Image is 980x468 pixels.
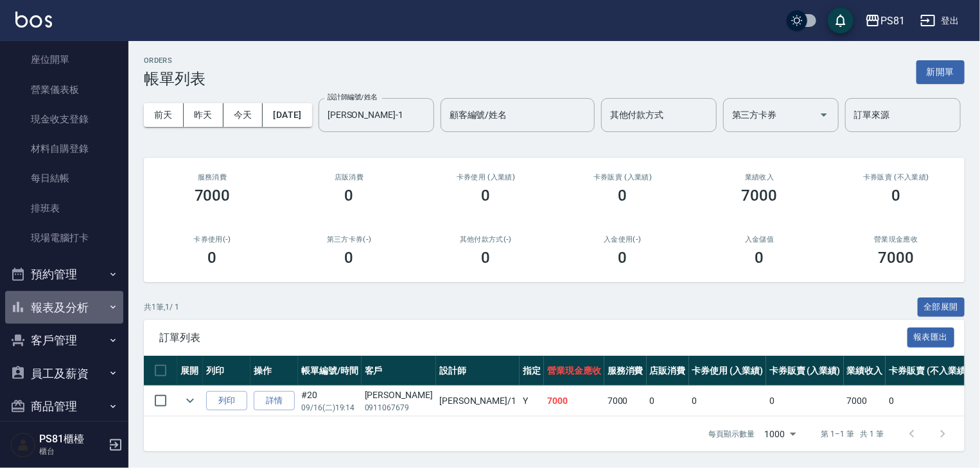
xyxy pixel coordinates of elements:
span: 訂單列表 [159,331,907,344]
td: 7000 [844,386,886,416]
h3: 7000 [742,187,778,205]
img: Logo [15,12,52,28]
h2: 卡券販賣 (不入業績) [843,173,949,181]
a: 座位開單 [5,45,123,74]
td: #20 [298,386,362,416]
h3: 0 [208,249,217,267]
th: 業績收入 [844,356,886,386]
h3: 7000 [195,187,231,205]
a: 新開單 [916,65,965,78]
h3: 0 [345,249,354,267]
button: expand row [180,391,200,410]
th: 指定 [520,356,544,386]
td: 0 [647,386,689,416]
button: 報表匯出 [907,328,955,347]
p: 共 1 筆, 1 / 1 [144,301,179,313]
a: 詳情 [254,391,295,411]
button: 列印 [206,391,247,411]
th: 設計師 [436,356,520,386]
h5: PS81櫃檯 [39,433,105,446]
button: 客戶管理 [5,324,123,357]
th: 卡券販賣 (不入業績) [886,356,972,386]
label: 設計師編號/姓名 [328,92,378,102]
button: 全部展開 [918,297,965,317]
button: 預約管理 [5,258,123,291]
a: 材料自購登錄 [5,134,123,163]
button: 今天 [223,103,263,127]
h2: 業績收入 [706,173,812,181]
td: 0 [689,386,767,416]
button: Open [814,104,834,125]
button: 新開單 [916,60,965,84]
th: 營業現金應收 [544,356,604,386]
h3: 帳單列表 [144,70,206,88]
h3: 0 [618,187,627,205]
a: 排班表 [5,194,123,223]
h2: ORDERS [144,56,206,65]
button: 昨天 [184,103,223,127]
button: [DATE] [263,103,311,127]
th: 操作 [250,356,298,386]
p: 櫃台 [39,446,105,457]
a: 現場電腦打卡 [5,223,123,253]
a: 營業儀表板 [5,75,123,104]
h2: 卡券使用 (入業績) [433,173,539,181]
h2: 營業現金應收 [843,235,949,244]
button: 前天 [144,103,184,127]
button: 報表及分析 [5,291,123,324]
th: 列印 [203,356,250,386]
th: 展開 [177,356,203,386]
h3: 0 [345,187,354,205]
h2: 入金使用(-) [570,235,676,244]
h3: 服務消費 [159,173,265,181]
h2: 卡券販賣 (入業績) [570,173,676,181]
a: 現金收支登錄 [5,104,123,134]
p: 0911067679 [365,402,433,414]
button: 員工及薪資 [5,357,123,390]
p: 09/16 (二) 19:14 [301,402,358,414]
th: 客戶 [362,356,436,386]
div: 1000 [760,417,801,451]
h3: 0 [482,249,491,267]
h2: 卡券使用(-) [159,235,265,244]
div: [PERSON_NAME] [365,389,433,402]
th: 帳單編號/時間 [298,356,362,386]
h2: 入金儲值 [706,235,812,244]
h2: 店販消費 [296,173,402,181]
a: 每日結帳 [5,163,123,193]
h3: 7000 [879,249,914,267]
button: PS81 [860,8,910,34]
h3: 0 [755,249,764,267]
td: 0 [766,386,844,416]
th: 卡券使用 (入業績) [689,356,767,386]
h3: 0 [892,187,901,205]
h2: 其他付款方式(-) [433,235,539,244]
div: PS81 [880,13,905,29]
img: Person [10,432,36,458]
button: 登出 [915,9,965,33]
td: [PERSON_NAME] /1 [436,386,520,416]
p: 第 1–1 筆 共 1 筆 [821,428,884,440]
button: save [828,8,853,33]
h3: 0 [482,187,491,205]
td: 7000 [604,386,647,416]
p: 每頁顯示數量 [708,428,755,440]
a: 報表匯出 [907,331,955,343]
td: 0 [886,386,972,416]
td: Y [520,386,544,416]
td: 7000 [544,386,604,416]
h2: 第三方卡券(-) [296,235,402,244]
button: 商品管理 [5,390,123,423]
th: 服務消費 [604,356,647,386]
h3: 0 [618,249,627,267]
th: 店販消費 [647,356,689,386]
th: 卡券販賣 (入業績) [766,356,844,386]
